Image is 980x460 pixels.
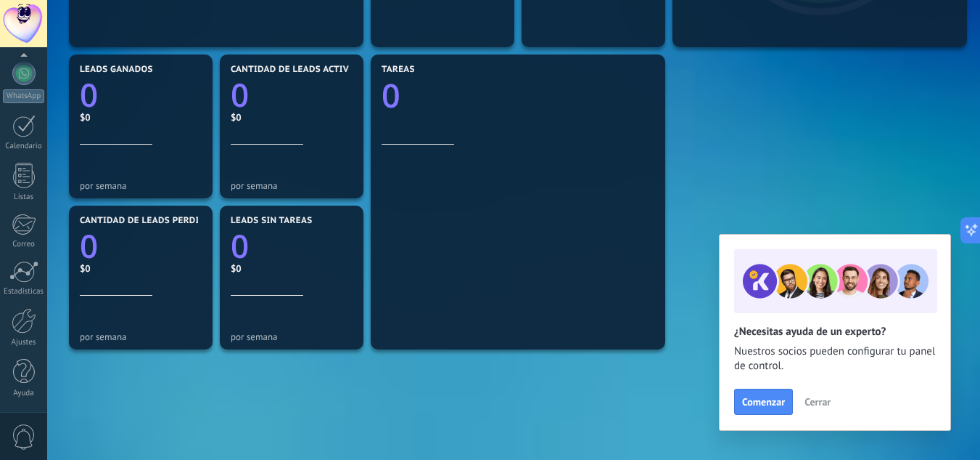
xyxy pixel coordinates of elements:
[80,331,202,342] div: por semana
[231,73,353,116] a: 0
[382,73,400,118] text: 0
[231,331,353,342] div: por semana
[798,391,837,413] button: Cerrar
[3,193,45,202] div: Listas
[80,73,202,116] a: 0
[231,224,249,267] text: 0
[80,262,202,275] div: $0
[3,287,45,296] div: Estadísticas
[734,389,793,415] button: Comenzar
[231,224,353,267] a: 0
[742,397,785,407] span: Comenzar
[80,216,218,226] span: Cantidad de leads perdidos
[3,338,45,347] div: Ajustes
[231,216,312,226] span: Leads sin tareas
[80,224,202,267] a: 0
[231,180,353,191] div: por semana
[734,325,936,339] h2: ¿Necesitas ayuda de un experto?
[382,65,415,75] span: Tareas
[382,73,654,118] a: 0
[80,65,153,75] span: Leads ganados
[231,111,353,124] div: $0
[3,240,45,249] div: Correo
[231,262,353,275] div: $0
[3,142,45,151] div: Calendario
[80,111,202,124] div: $0
[3,89,44,103] div: WhatsApp
[80,180,202,191] div: por semana
[231,65,361,75] span: Cantidad de leads activos
[734,344,936,374] span: Nuestros socios pueden configurar tu panel de control.
[3,389,45,398] div: Ayuda
[804,397,831,407] span: Cerrar
[80,73,98,116] text: 0
[80,224,98,267] text: 0
[231,73,249,116] text: 0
